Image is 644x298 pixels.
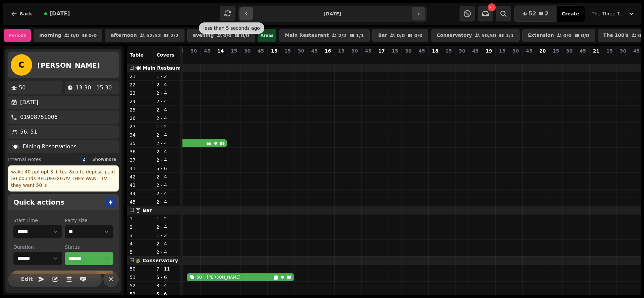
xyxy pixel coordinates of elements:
[414,33,423,38] p: 0 / 0
[379,56,384,62] p: 0
[207,275,240,280] p: [PERSON_NAME]
[111,33,137,38] p: afternoon
[459,56,465,62] p: 0
[419,56,424,62] p: 0
[156,249,178,255] p: 2 - 4
[526,56,532,62] p: 0
[365,48,371,54] p: 45
[231,48,237,54] p: 15
[539,48,546,54] p: 20
[4,29,31,42] div: Periods
[588,8,639,20] button: The Three Trees
[20,113,58,121] p: 01908751006
[129,90,151,96] p: 23
[437,33,472,38] p: Conservatory
[620,56,626,62] p: 0
[499,56,505,62] p: 0
[607,56,612,62] p: 0
[92,157,116,161] span: Show more
[258,29,277,42] div: Areas
[13,244,62,250] label: Duration
[406,56,411,62] p: 0
[20,273,34,286] button: Edit
[284,48,291,54] p: 15
[156,157,178,163] p: 2 - 4
[65,244,113,250] label: Status
[71,33,79,38] p: 0 / 0
[271,48,277,54] p: 15
[129,132,151,138] p: 34
[513,56,518,62] p: 0
[156,266,178,272] p: 7 - 11
[135,208,152,213] span: 🍸 Bar
[392,48,398,54] p: 15
[50,11,70,16] span: [DATE]
[156,173,178,180] p: 2 - 4
[562,11,579,16] span: Create
[218,56,223,62] p: 0
[20,128,37,136] p: 56, 51
[156,232,178,239] p: 1 - 2
[129,291,151,297] p: 53
[129,249,151,255] p: 5
[298,48,304,54] p: 30
[156,199,178,205] p: 2 - 4
[372,29,428,42] button: Bar0/00/0
[129,182,151,189] p: 43
[156,98,178,105] p: 2 - 4
[129,52,144,58] span: Table
[529,11,536,16] span: 52
[567,56,572,62] p: 0
[445,48,452,54] p: 15
[481,33,496,38] p: 50 / 50
[156,282,178,289] p: 3 - 4
[325,56,330,62] p: 0
[486,56,491,62] p: 0
[338,56,344,62] p: 0
[129,190,151,197] p: 44
[472,48,479,54] p: 45
[581,33,589,38] p: 0 / 0
[473,56,478,62] p: 0
[129,240,151,247] p: 4
[13,271,113,284] button: Charge debit/credit card
[135,65,186,71] span: 🍽️ Main Restaurant
[156,106,178,113] p: 2 - 4
[258,56,263,62] p: 0
[135,258,178,263] span: 🪴 Conservatory
[486,48,492,54] p: 19
[352,48,358,54] p: 30
[39,33,61,38] p: morning
[489,6,494,9] span: 71
[156,123,178,130] p: 1 - 2
[204,56,210,62] p: 0
[129,274,151,281] p: 51
[352,56,357,62] p: 0
[634,56,639,62] p: 0
[580,48,586,54] p: 45
[279,29,370,42] button: Main Restaurant2/21/1
[156,81,178,88] p: 2 - 4
[156,148,178,155] p: 2 - 4
[156,115,178,122] p: 2 - 4
[325,48,331,54] p: 16
[258,48,264,54] p: 45
[65,217,113,224] label: Party size
[553,48,559,54] p: 15
[8,156,41,163] span: Internal Notes
[156,52,174,58] span: Covers
[156,140,178,147] p: 2 - 4
[514,6,556,22] button: 522
[156,274,178,281] p: 5 - 6
[129,98,151,105] p: 24
[129,215,151,222] p: 1
[19,84,25,92] p: 50
[129,165,151,172] p: 41
[392,56,397,62] p: 0
[156,182,178,189] p: 2 - 4
[244,48,251,54] p: 30
[556,6,585,22] button: Create
[129,232,151,239] p: 3
[285,33,329,38] p: Main Restaurant
[241,33,249,38] p: 0 / 0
